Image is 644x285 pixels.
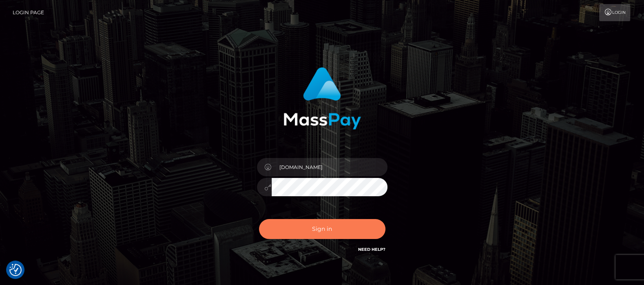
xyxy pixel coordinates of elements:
[259,219,385,239] button: Sign in
[9,264,22,276] img: Revisit consent button
[13,4,44,21] a: Login Page
[283,67,361,129] img: MassPay Login
[9,264,22,276] button: Consent Preferences
[599,4,630,21] a: Login
[272,158,387,176] input: Username...
[358,247,385,252] a: Need Help?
